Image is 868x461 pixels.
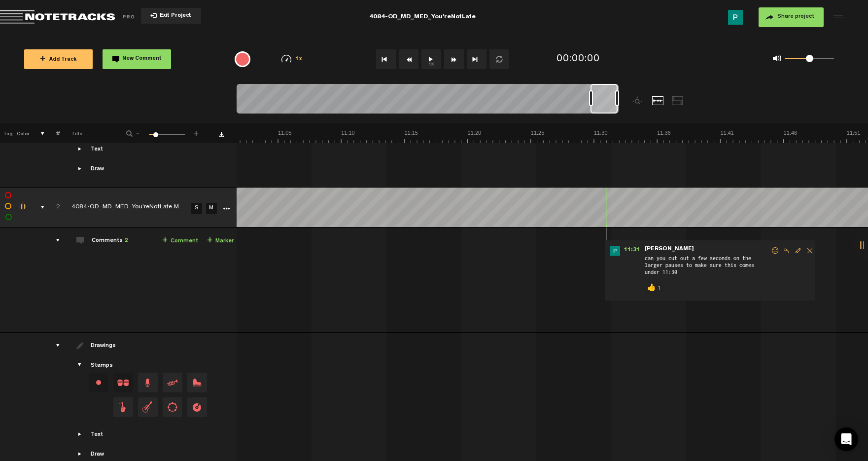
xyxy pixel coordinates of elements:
div: Drawings [91,342,118,350]
span: Showcase text [76,145,84,153]
a: Comment [162,235,198,247]
span: [PERSON_NAME] [644,246,695,253]
span: Showcase text [76,430,84,438]
td: comments, stamps & drawings [30,188,45,228]
a: S [191,203,202,214]
span: + [40,55,45,63]
button: Loop [489,49,509,69]
div: Click to change the order number [46,203,62,212]
p: 👍 [647,282,657,294]
a: More [221,203,231,212]
div: Change stamp color.To change the color of an existing stamp, select the stamp on the right and th... [89,373,108,392]
span: Exit Project [157,13,191,19]
div: Change the color of the waveform [16,202,31,211]
div: Comments [92,237,128,245]
div: comments, stamps & drawings [31,202,46,212]
button: 1x [421,49,441,69]
span: 11:31 [620,246,644,256]
a: Download comments [219,132,224,137]
button: Go to end [467,49,486,69]
div: comments [46,235,62,245]
img: speedometer.svg [281,55,291,63]
span: Drag and drop a stamp [187,397,207,417]
span: Edit comment [792,247,804,254]
button: Rewind [399,49,418,69]
span: Add Track [40,57,77,63]
td: Click to change the order number 2 [45,188,60,228]
div: Draw [91,165,104,174]
button: Go to beginning [376,49,396,69]
span: Drag and drop a stamp [113,397,133,417]
div: Stamps [91,362,113,370]
span: Drag and drop a stamp [187,373,207,392]
span: Drag and drop a stamp [163,397,182,417]
div: {{ tooltip_message }} [235,51,250,67]
span: New Comment [122,56,162,62]
td: Change the color of the waveform [15,188,30,228]
span: Drag and drop a stamp [113,373,133,392]
div: Draw [91,451,104,459]
div: 1x [266,55,317,63]
a: M [206,203,217,214]
span: 2 [125,238,128,244]
div: drawings [46,341,62,350]
button: New Comment [103,49,171,69]
button: Share project [759,7,824,27]
button: +Add Track [24,49,93,69]
a: Marker [207,235,234,247]
span: Share project [777,14,814,20]
span: Showcase draw menu [76,450,84,458]
button: Fast Forward [444,49,464,69]
span: Drag and drop a stamp [138,397,158,417]
span: Drag and drop a stamp [138,373,158,392]
span: 1x [295,57,302,62]
td: Click to edit the title 4084-OD_MD_MED_You'reNotLate Mix v2 [60,188,188,228]
div: Text [91,146,103,154]
span: + [192,129,200,135]
img: ACg8ocK2_7AM7z2z6jSroFv8AAIBqvSsYiLxF7dFzk16-E4UVv09gA=s96-c [610,246,620,256]
div: 00:00:00 [556,52,600,67]
div: Click to edit the title [71,203,200,213]
span: + [162,237,168,245]
th: Title [60,123,113,143]
span: can you cut out a few seconds on the larger pauses to make sure this comes under 11:30 [644,254,770,280]
button: Exit Project [141,8,201,24]
p: 1 [657,282,662,294]
span: - [134,129,142,135]
span: Showcase stamps [76,361,84,369]
th: # [45,123,60,143]
span: Reply to comment [780,247,792,254]
span: Delete comment [804,247,816,254]
img: ACg8ocK2_7AM7z2z6jSroFv8AAIBqvSsYiLxF7dFzk16-E4UVv09gA=s96-c [728,10,743,25]
th: Color [15,123,30,143]
span: Drag and drop a stamp [163,373,182,392]
div: Text [91,431,103,439]
span: + [207,237,212,245]
div: Open Intercom Messenger [834,427,858,451]
td: comments [45,228,60,333]
span: Showcase draw menu [76,165,84,173]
